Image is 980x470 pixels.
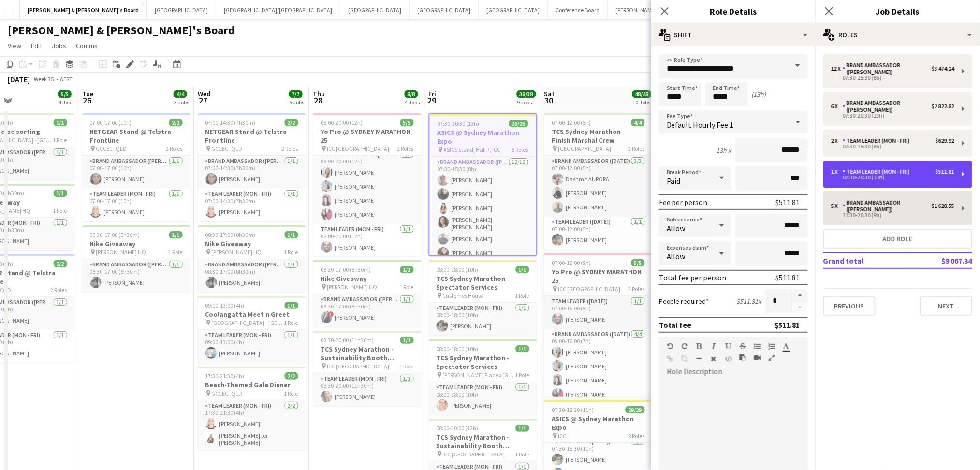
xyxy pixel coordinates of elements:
button: [GEOGRAPHIC_DATA] [147,0,216,19]
h3: Job Details [816,5,980,17]
div: 13h x [717,146,731,155]
div: Brand Ambassador ([PERSON_NAME]) [843,62,932,75]
div: $511.81 [776,273,800,282]
div: $2 822.82 [932,103,954,110]
div: Roles [816,23,980,46]
div: 07:30-15:30 (8h) [831,144,954,149]
div: $511.81 [776,197,800,207]
button: Undo [667,342,673,350]
div: $3 474.24 [932,65,954,72]
div: Total fee [659,320,692,330]
button: Add role [823,229,972,249]
span: Default Hourly Fee 1 [667,120,734,130]
button: [PERSON_NAME]'s Board [608,0,685,19]
div: 07:30-20:30 (13h) [831,113,954,118]
div: Fee per person [659,197,708,207]
span: Allow [667,223,686,233]
button: [GEOGRAPHIC_DATA] [340,0,410,19]
span: Paid [667,176,681,186]
button: [PERSON_NAME] & [PERSON_NAME]'s Board [20,0,147,19]
button: Text Color [783,342,790,350]
button: Clear Formatting [710,355,717,363]
button: Unordered List [754,342,761,350]
button: Paste as plain text [739,354,746,362]
div: Shift [651,23,816,46]
div: Team Leader (Mon - Fri) [843,137,914,144]
button: Next [920,296,972,316]
div: 5 x [831,203,843,209]
button: [GEOGRAPHIC_DATA] [479,0,548,19]
h3: Role Details [651,5,816,17]
div: 11:30-20:30 (9h) [831,213,954,218]
div: 6 x [831,103,843,110]
button: Fullscreen [768,354,775,362]
button: [GEOGRAPHIC_DATA] [410,0,479,19]
button: HTML Code [725,355,731,363]
button: Bold [696,342,702,350]
div: Brand Ambassador ([PERSON_NAME]) [843,199,932,213]
div: $511.81 x [737,297,761,306]
div: (13h) [752,90,766,99]
button: Italic [710,342,717,350]
div: 2 x [831,137,843,144]
button: Increase [792,289,808,302]
div: Brand Ambassador ([PERSON_NAME]) [843,100,932,113]
button: [GEOGRAPHIC_DATA]/[GEOGRAPHIC_DATA] [216,0,340,19]
button: Insert video [754,354,761,362]
td: Grand total [823,253,911,268]
div: 12 x [831,65,843,72]
div: 07:30-20:30 (13h) [831,175,954,180]
div: $511.81 [775,320,800,330]
button: Previous [823,296,876,316]
button: Ordered List [768,342,775,350]
div: Team Leader (Mon - Fri) [843,168,914,175]
label: People required [659,297,709,306]
div: $511.81 [936,168,954,175]
div: 1 x [831,168,843,175]
div: 07:30-15:30 (8h) [831,75,954,80]
div: $629.92 [936,137,954,144]
button: Conference Board [548,0,608,19]
button: Horizontal Line [696,355,702,363]
button: Underline [725,342,731,350]
div: $1 628.55 [932,203,954,209]
div: Total fee per person [659,273,727,282]
button: Strikethrough [739,342,746,350]
button: Redo [681,342,688,350]
td: $9 067.34 [911,253,972,268]
span: Allow [667,251,686,261]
